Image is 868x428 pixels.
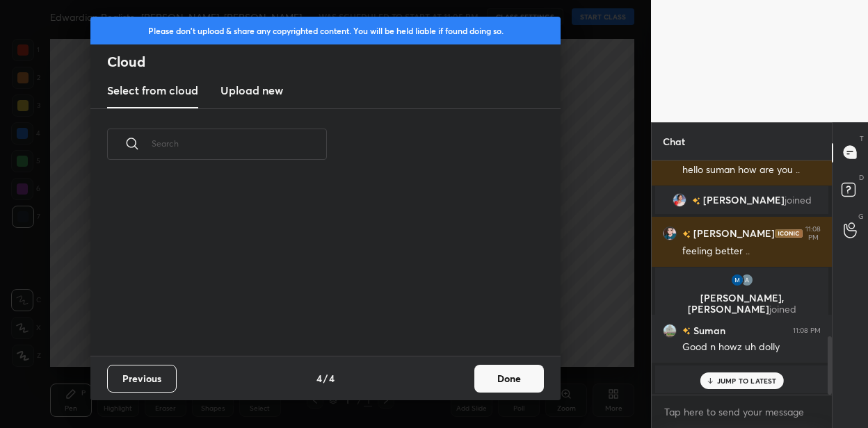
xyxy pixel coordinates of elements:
span: joined [769,302,796,315]
h3: Upload new [220,82,283,99]
p: D [859,172,864,183]
p: G [858,211,864,222]
div: grid [652,160,832,395]
img: 70fffcb3baed41bf9db93d5ec2ebc79e.jpg [663,227,677,240]
h4: 4 [329,371,335,386]
p: T [860,133,864,144]
img: a0ca88ec2068404b95467730ffbc029c.jpg [673,193,686,207]
input: Search [152,114,327,173]
span: joined [785,195,812,206]
img: dd6de85bff03486f880445b49475c665.jpg [730,273,744,287]
p: JUMP TO LATEST [717,377,777,385]
img: 3 [740,273,754,287]
h2: Cloud [107,53,561,71]
button: Done [474,365,544,393]
img: 3 [663,323,677,337]
img: no-rating-badge.077c3623.svg [682,327,691,335]
div: hello suman how are you .. [682,163,821,177]
h6: Suman [691,323,725,338]
img: no-rating-badge.077c3623.svg [692,197,700,204]
div: Please don't upload & share any copyrighted content. You will be held liable if found doing so. [90,17,561,44]
div: feeling better .. [682,245,821,258]
h6: [PERSON_NAME] [691,226,775,240]
span: [PERSON_NAME] [703,195,785,206]
p: [PERSON_NAME], [PERSON_NAME] [664,293,820,315]
div: Good n howz uh dolly [682,340,821,354]
h4: / [323,371,328,386]
button: Previous [107,365,177,393]
div: 11:08 PM [805,225,821,242]
img: iconic-dark.1390631f.png [775,229,803,238]
p: Chat [652,123,696,160]
div: 11:08 PM [793,326,821,334]
div: grid [90,176,544,356]
h4: 4 [316,371,322,386]
h3: Select from cloud [107,82,198,99]
img: no-rating-badge.077c3623.svg [682,230,691,238]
